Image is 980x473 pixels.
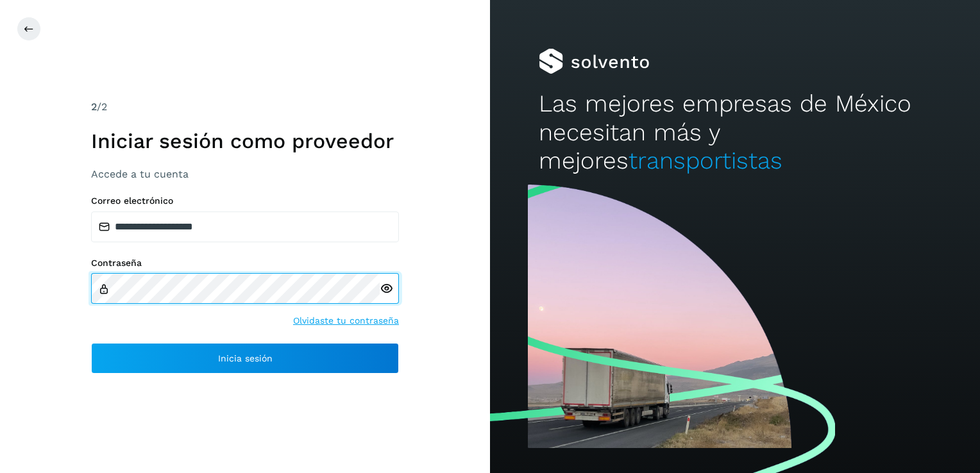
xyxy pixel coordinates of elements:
button: Inicia sesión [91,343,399,374]
a: Olvidaste tu contraseña [293,314,399,328]
label: Correo electrónico [91,195,399,206]
h3: Accede a tu cuenta [91,168,399,180]
span: transportistas [629,147,782,174]
label: Contraseña [91,258,399,269]
span: Inicia sesión [218,354,273,363]
span: 2 [91,101,97,113]
h1: Iniciar sesión como proveedor [91,129,399,153]
h2: Las mejores empresas de México necesitan más y mejores [539,90,931,175]
div: /2 [91,99,399,115]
